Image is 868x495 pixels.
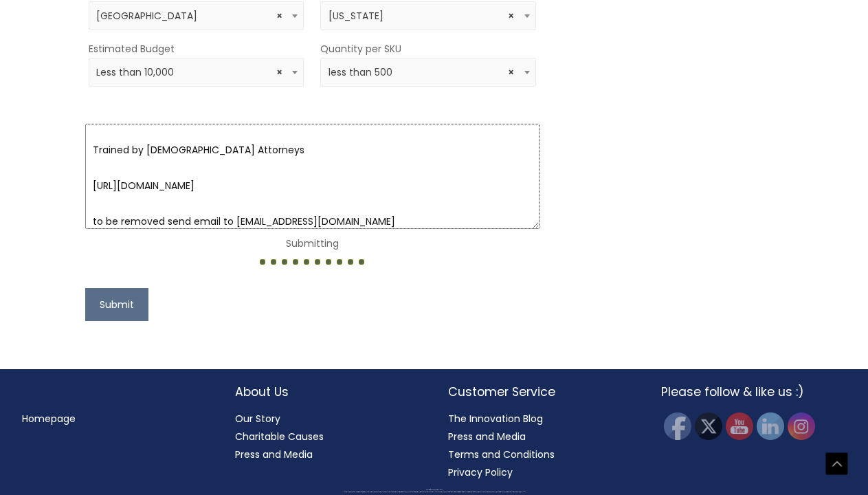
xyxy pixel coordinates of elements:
span: less than 500 [329,66,528,79]
img: Facebook [664,412,691,440]
label: Quantity per SKU [320,40,401,58]
div: All material on this Website, including design, text, images, logos and sounds, are owned by Cosm... [24,492,844,493]
h2: Customer Service [448,383,634,401]
button: Submit [85,288,148,321]
span: Less than 10,000 [96,66,296,79]
a: Charitable Causes [235,430,324,443]
span: Remove all items [276,10,282,23]
a: Our Story [235,412,280,426]
img: Twitter [695,412,722,440]
span: Remove all items [508,10,514,23]
span: less than 500 [320,58,536,87]
nav: Menu [22,410,208,428]
span: Alabama [320,1,536,30]
a: The Innovation Blog [448,412,543,426]
nav: Customer Service [448,410,634,481]
span: United States [89,1,304,30]
h2: Please follow & like us :) [661,383,847,401]
span: United States [96,10,296,23]
a: Press and Media [448,430,526,443]
a: Homepage [22,412,76,426]
center: Submitting [85,234,539,270]
a: Terms and Conditions [448,448,555,461]
nav: About Us [235,410,421,463]
span: Less than 10,000 [89,58,304,87]
div: Copyright © 2025 [24,489,844,491]
a: Privacy Policy [448,465,513,479]
h2: About Us [235,383,421,401]
span: Remove all items [508,66,514,79]
img: dotted-loader.gif [257,255,367,269]
span: Remove all items [276,66,282,79]
span: Alabama [329,10,528,23]
span: Cosmetic Solutions [434,489,443,490]
label: Estimated Budget [89,40,175,58]
a: Press and Media [235,448,313,461]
